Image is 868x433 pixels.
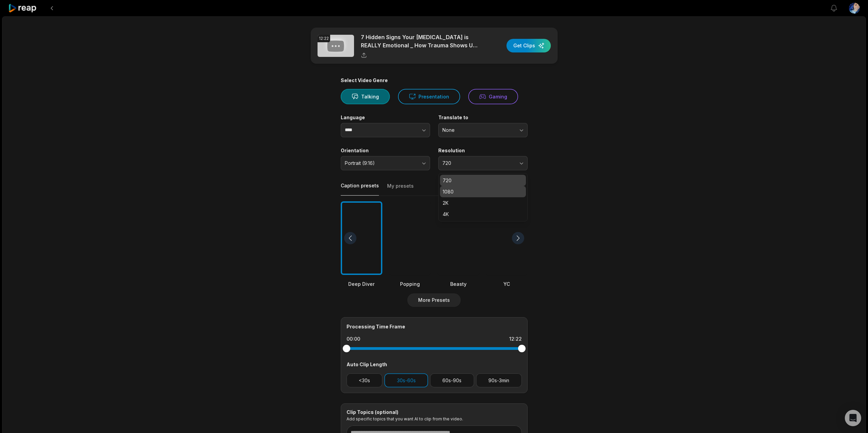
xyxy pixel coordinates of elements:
[341,89,390,104] button: Talking
[341,156,430,170] button: Portrait (9:16)
[341,114,430,121] label: Language
[347,361,522,368] div: Auto Clip Length
[389,280,431,288] div: Popping
[347,323,522,330] div: Processing Time Frame
[347,373,383,387] button: <30s
[442,127,514,133] span: None
[443,177,523,184] p: 720
[438,156,528,170] button: 720
[443,199,523,206] p: 2K
[438,114,528,121] label: Translate to
[443,211,523,218] p: 4K
[468,89,518,104] button: Gaming
[347,336,360,342] div: 00:00
[341,148,430,154] label: Orientation
[506,39,551,52] button: Get Clips
[407,293,461,307] button: More Presets
[341,280,382,288] div: Deep Diver
[387,183,414,196] button: My presets
[442,160,514,166] span: 720
[345,160,416,166] span: Portrait (9:16)
[438,280,479,288] div: Beasty
[438,173,528,221] div: 720
[486,280,528,288] div: YC
[438,123,528,137] button: None
[361,33,479,49] p: 7 Hidden Signs Your [MEDICAL_DATA] is REALLY Emotional _ How Trauma Shows Up in the Body.mp4
[845,410,861,426] div: Open Intercom Messenger
[384,373,428,387] button: 30s-60s
[443,188,523,195] p: 1080
[509,336,522,342] div: 12:22
[341,77,528,83] div: Select Video Genre
[347,416,522,421] p: Add specific topics that you want AI to clip from the video.
[341,182,379,196] button: Caption presets
[438,148,528,154] label: Resolution
[430,373,474,387] button: 60s-90s
[476,373,522,387] button: 90s-3min
[398,89,460,104] button: Presentation
[347,409,522,415] div: Clip Topics (optional)
[318,35,330,42] div: 12:22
